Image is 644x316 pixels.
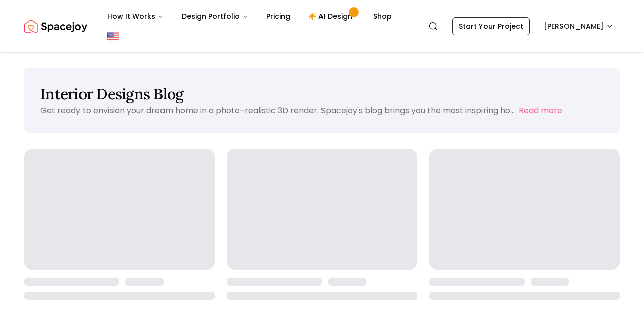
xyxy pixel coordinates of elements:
img: United States [107,30,119,42]
nav: Main [99,6,400,26]
button: Design Portfolio [174,6,256,26]
button: How It Works [99,6,172,26]
a: Spacejoy [24,16,87,36]
h1: Interior Designs Blog [40,85,604,103]
p: Get ready to envision your dream home in a photo-realistic 3D render. Spacejoy's blog brings you ... [40,105,515,116]
a: Shop [365,6,400,26]
a: Pricing [258,6,298,26]
button: Read more [519,105,562,117]
a: AI Design [300,6,363,26]
a: Start Your Project [452,17,530,35]
img: Spacejoy Logo [24,16,87,36]
button: [PERSON_NAME] [538,17,620,35]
